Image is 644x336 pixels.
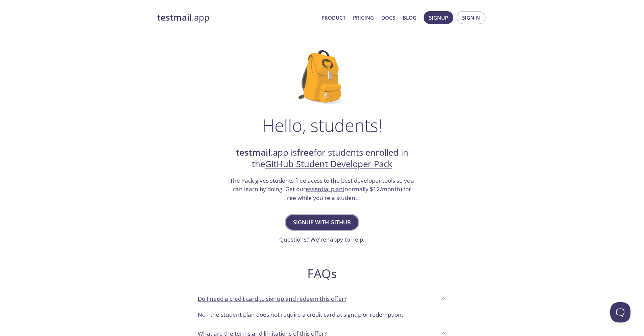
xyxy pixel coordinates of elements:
[262,115,382,135] h1: Hello, students!
[157,12,316,23] a: testmail.app
[198,310,447,319] p: No - the student plan does not require a credit card at signup or redemption.
[192,266,452,281] h2: FAQs
[457,11,485,24] button: Signin
[192,308,452,324] div: Do I need a credit card to signup and redeem this offer?
[429,13,448,22] span: Signup
[286,215,358,230] button: Signup with GitHub
[236,147,270,158] strong: testmail
[198,294,347,303] p: Do I need a credit card to signup and redeem this offer?
[299,50,345,104] img: github-student-backpack.png
[229,147,415,170] h2: .app is for students enrolled in the
[424,11,453,24] button: Signup
[293,218,351,227] span: Signup with GitHub
[297,147,314,158] strong: free
[157,12,192,23] strong: testmail
[403,13,416,22] a: Blog
[326,236,363,243] a: happy to help
[381,13,395,22] a: Docs
[265,158,392,170] a: GitHub Student Developer Pack
[462,13,480,22] span: Signin
[610,302,630,322] iframe: Help Scout Beacon - Open
[229,176,415,202] h3: The Pack gives students free acess to the best developer tools so you can learn by doing. Get our...
[321,13,345,22] a: Product
[306,185,343,193] a: essential plan
[353,13,374,22] a: Pricing
[279,235,365,244] h3: Questions? We're .
[192,289,452,308] div: Do I need a credit card to signup and redeem this offer?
